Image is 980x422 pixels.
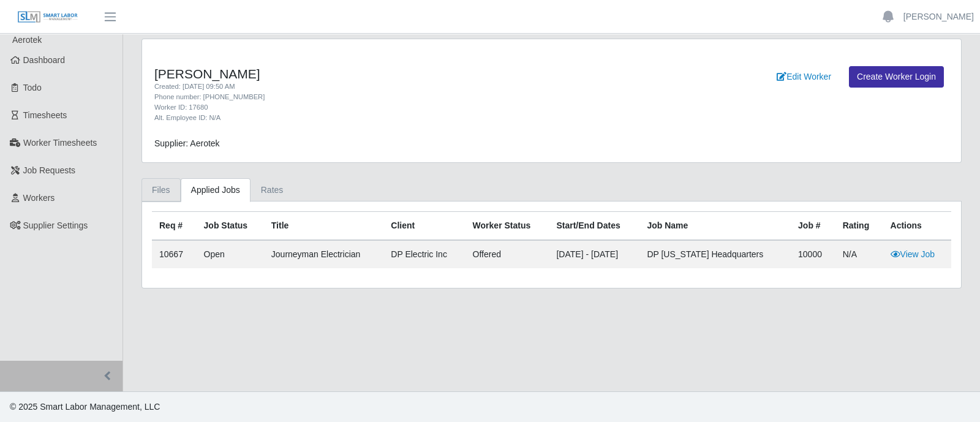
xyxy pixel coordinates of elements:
[152,212,197,241] th: Req #
[383,240,465,268] td: DP Electric Inc
[197,212,264,241] th: Job Status
[181,178,251,202] a: Applied Jobs
[549,212,639,241] th: Start/End Dates
[883,212,951,241] th: Actions
[264,240,384,268] td: Journeyman Electrician
[466,212,549,241] th: Worker Status
[23,110,67,120] span: Timesheets
[466,240,549,268] td: offered
[23,220,88,230] span: Supplier Settings
[835,212,883,241] th: Rating
[23,193,55,203] span: Workers
[639,240,791,268] td: DP [US_STATE] Headquarters
[383,212,465,241] th: Client
[10,402,160,412] span: © 2025 Smart Labor Management, LLC
[23,83,42,92] span: Todo
[154,138,220,148] span: Supplier: Aerotek
[891,249,935,259] a: View Job
[23,165,76,175] span: Job Requests
[769,66,839,88] a: Edit Worker
[197,240,264,268] td: Open
[903,10,974,23] a: [PERSON_NAME]
[549,240,639,268] td: [DATE] - [DATE]
[12,35,42,45] span: Aerotek
[251,178,294,202] a: Rates
[23,55,66,65] span: Dashboard
[141,178,181,202] a: Files
[152,240,197,268] td: 10667
[639,212,791,241] th: Job Name
[154,102,610,113] div: Worker ID: 17680
[791,240,835,268] td: 10000
[154,66,610,81] h4: [PERSON_NAME]
[154,92,610,102] div: Phone number: [PHONE_NUMBER]
[835,240,883,268] td: N/A
[17,10,78,24] img: SLM Logo
[23,138,97,148] span: Worker Timesheets
[791,212,835,241] th: Job #
[849,66,944,88] a: Create Worker Login
[264,212,384,241] th: Title
[154,81,610,92] div: Created: [DATE] 09:50 AM
[154,113,610,123] div: Alt. Employee ID: N/A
